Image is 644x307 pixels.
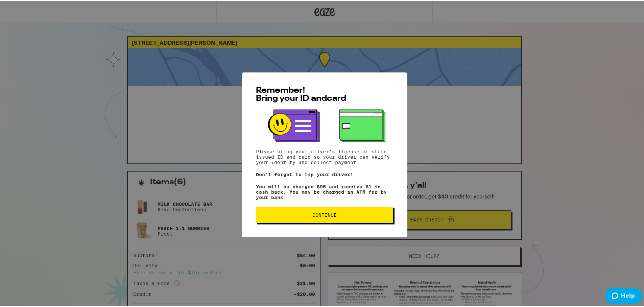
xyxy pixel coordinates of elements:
span: Continue [312,211,337,216]
span: Remember! Bring your ID and card [256,85,346,101]
p: You will be charged $96 and receive $1 in cash back. You may be charged an ATM fee by your bank. [256,183,393,199]
p: Don't forget to tip your driver! [256,171,393,176]
button: Continue [256,206,393,222]
p: Please bring your driver's license or state issued ID and card so your driver can verify your ide... [256,148,393,164]
iframe: Opens a widget where you can find more information [606,287,642,304]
